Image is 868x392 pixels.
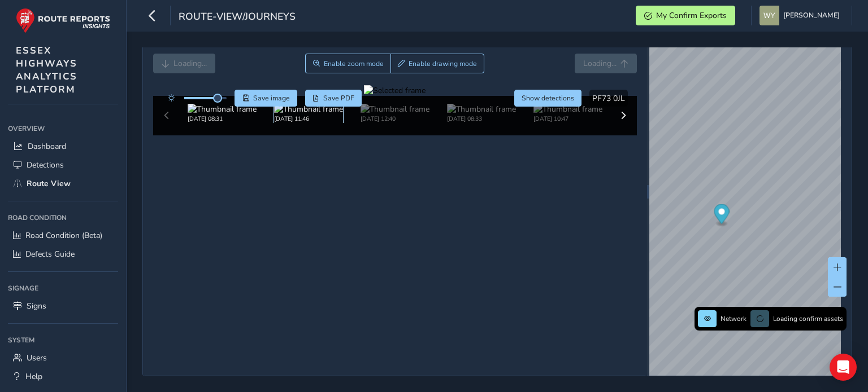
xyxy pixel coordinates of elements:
[759,6,844,25] button: [PERSON_NAME]
[721,314,747,323] span: Network
[25,371,42,382] span: Help
[324,59,384,68] span: Enable zoom mode
[27,353,47,363] span: Users
[188,104,257,114] img: Thumbnail frame
[235,90,297,107] button: Save
[8,226,118,245] a: Road Condition (Beta)
[8,332,118,349] div: System
[409,59,477,68] span: Enable drawing mode
[8,174,118,193] a: Route View
[783,6,840,25] span: [PERSON_NAME]
[636,6,735,25] button: My Confirm Exports
[830,354,857,381] div: Open Intercom Messenger
[8,156,118,174] a: Detections
[16,44,77,96] span: ESSEX HIGHWAYS ANALYTICS PLATFORM
[390,54,485,73] button: Draw
[361,104,429,114] img: Thumbnail frame
[8,137,118,156] a: Dashboard
[188,114,257,123] div: [DATE] 08:31
[179,10,296,25] span: route-view/journeys
[773,314,843,323] span: Loading confirm assets
[361,114,429,123] div: [DATE] 12:40
[274,104,343,114] img: Thumbnail frame
[533,114,602,123] div: [DATE] 10:47
[27,301,46,311] span: Signs
[253,94,290,103] span: Save image
[25,230,102,241] span: Road Condition (Beta)
[514,90,582,107] button: Hide detections
[8,297,118,315] a: Signs
[323,94,354,103] span: Save PDF
[305,54,390,73] button: Zoom
[592,93,625,104] span: PF73 0JL
[8,120,118,137] div: Overview
[8,367,118,386] a: Help
[714,204,729,227] div: Map marker
[8,245,118,263] a: Defects Guide
[8,209,118,226] div: Road Condition
[447,104,516,114] img: Thumbnail frame
[25,249,75,259] span: Defects Guide
[533,104,602,114] img: Thumbnail frame
[8,349,118,367] a: Users
[522,94,574,103] span: Show detections
[447,114,516,123] div: [DATE] 08:33
[27,160,64,170] span: Detections
[305,90,362,107] button: PDF
[274,114,343,123] div: [DATE] 11:46
[656,10,727,21] span: My Confirm Exports
[759,6,779,25] img: diamond-layout
[28,141,66,152] span: Dashboard
[8,280,118,297] div: Signage
[16,8,110,33] img: rr logo
[27,178,71,189] span: Route View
